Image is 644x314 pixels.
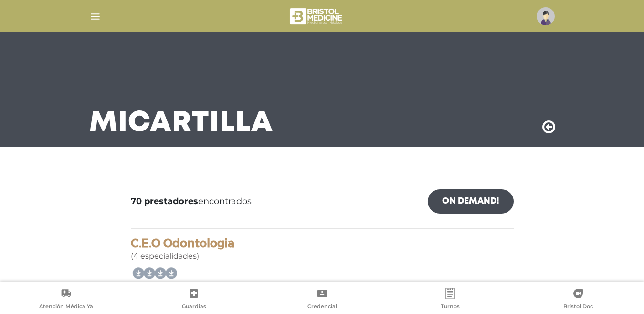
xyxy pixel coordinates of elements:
[131,237,514,262] div: (4 especialidades)
[89,11,101,22] img: Cober_menu-lines-white.svg
[428,189,514,214] a: On Demand!
[2,288,130,312] a: Atención Médica Ya
[130,288,258,312] a: Guardias
[131,195,252,208] span: encontrados
[563,303,593,312] span: Bristol Doc
[39,303,93,312] span: Atención Médica Ya
[514,288,642,312] a: Bristol Doc
[386,288,514,312] a: Turnos
[441,303,460,312] span: Turnos
[288,5,345,28] img: bristol-medicine-blanco.png
[89,111,273,136] h3: Mi Cartilla
[182,303,206,312] span: Guardias
[537,7,555,25] img: profile-placeholder.svg
[258,288,386,312] a: Credencial
[131,237,514,250] h4: C.E.O Odontologia
[307,303,337,312] span: Credencial
[131,196,198,206] b: 70 prestadores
